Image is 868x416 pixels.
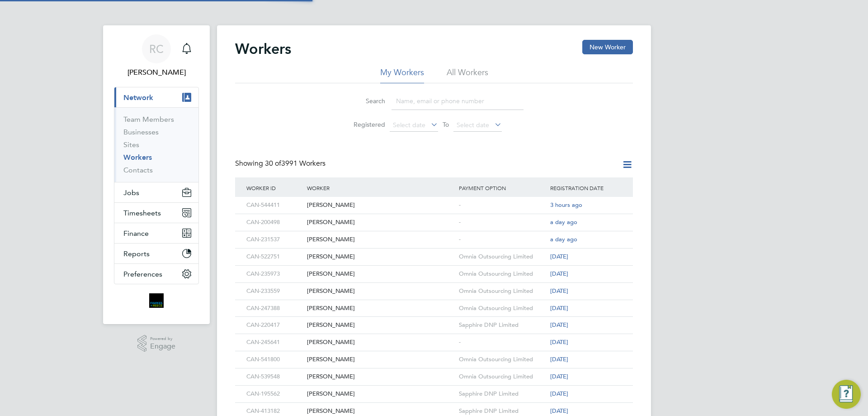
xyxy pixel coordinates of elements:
span: 30 of [265,159,281,168]
span: a day ago [550,218,577,226]
a: CAN-235973[PERSON_NAME]Omnia Outsourcing Limited[DATE] [244,265,624,273]
div: - [457,334,548,351]
a: CAN-231537[PERSON_NAME]-a day ago [244,231,624,239]
span: [DATE] [550,253,568,260]
div: CAN-522751 [244,249,305,265]
div: CAN-539548 [244,368,305,385]
a: CAN-200498[PERSON_NAME]-a day ago [244,214,624,221]
label: Search [344,97,385,105]
a: CAN-541800[PERSON_NAME]Omnia Outsourcing Limited[DATE] [244,351,624,359]
span: 3991 Workers [265,159,325,168]
a: CAN-233559[PERSON_NAME]Omnia Outsourcing Limited[DATE] [244,282,624,290]
span: Robyn Clarke [114,67,199,78]
div: CAN-195562 [244,386,305,402]
h2: Workers [235,40,291,58]
span: Select date [457,121,489,129]
input: Name, email or phone number [392,92,524,110]
button: Jobs [114,182,198,202]
div: CAN-544411 [244,197,305,214]
div: Worker ID [244,177,305,198]
span: a day ago [550,235,577,243]
span: RC [149,43,164,55]
div: [PERSON_NAME] [305,334,457,351]
button: Reports [114,244,198,263]
div: [PERSON_NAME] [305,351,457,368]
a: RC[PERSON_NAME] [114,34,199,78]
div: - [457,214,548,231]
button: Network [114,87,198,107]
li: My Workers [380,67,424,83]
span: [DATE] [550,321,568,329]
a: Powered byEngage [137,335,176,352]
span: Finance [123,229,149,238]
div: CAN-233559 [244,283,305,300]
a: CAN-544411[PERSON_NAME]-3 hours ago [244,196,624,204]
div: [PERSON_NAME] [305,249,457,265]
div: CAN-200498 [244,214,305,231]
div: Sapphire DNP Limited [457,386,548,402]
span: Reports [123,249,150,258]
a: Businesses [123,128,159,136]
div: Worker [305,177,457,198]
button: Timesheets [114,203,198,223]
a: Team Members [123,115,174,124]
a: Workers [123,153,152,162]
a: Go to home page [114,293,199,308]
a: CAN-539548[PERSON_NAME]Omnia Outsourcing Limited[DATE] [244,368,624,376]
span: Network [123,93,153,102]
div: CAN-235973 [244,266,305,282]
button: Preferences [114,264,198,284]
div: [PERSON_NAME] [305,283,457,300]
span: [DATE] [550,390,568,397]
a: CAN-195562[PERSON_NAME]Sapphire DNP Limited[DATE] [244,385,624,393]
label: Registered [344,120,385,129]
a: CAN-413182[PERSON_NAME]Sapphire DNP Limited[DATE] [244,402,624,410]
span: [DATE] [550,373,568,380]
div: CAN-231537 [244,231,305,248]
li: All Workers [447,67,488,83]
span: Timesheets [123,209,161,217]
div: Omnia Outsourcing Limited [457,249,548,265]
div: - [457,231,548,248]
button: New Worker [582,40,633,54]
div: [PERSON_NAME] [305,300,457,317]
a: Contacts [123,166,153,174]
div: [PERSON_NAME] [305,197,457,214]
div: CAN-220417 [244,317,305,334]
div: CAN-247388 [244,300,305,317]
div: [PERSON_NAME] [305,317,457,334]
div: Omnia Outsourcing Limited [457,351,548,368]
div: CAN-541800 [244,351,305,368]
img: bromak-logo-retina.png [149,293,164,308]
div: Omnia Outsourcing Limited [457,266,548,282]
div: Showing [235,159,327,168]
span: Engage [150,343,175,350]
button: Engage Resource Center [832,380,861,409]
div: Payment Option [457,177,548,198]
span: Jobs [123,188,139,197]
div: - [457,197,548,214]
span: [DATE] [550,287,568,295]
div: [PERSON_NAME] [305,266,457,282]
div: Sapphire DNP Limited [457,317,548,334]
span: [DATE] [550,407,568,415]
span: Preferences [123,270,162,278]
span: [DATE] [550,304,568,312]
a: CAN-247388[PERSON_NAME]Omnia Outsourcing Limited[DATE] [244,300,624,307]
span: [DATE] [550,270,568,277]
span: [DATE] [550,355,568,363]
div: [PERSON_NAME] [305,214,457,231]
button: Finance [114,223,198,243]
span: Powered by [150,335,175,343]
nav: Main navigation [103,25,210,324]
div: Omnia Outsourcing Limited [457,368,548,385]
div: Omnia Outsourcing Limited [457,300,548,317]
div: CAN-245641 [244,334,305,351]
div: [PERSON_NAME] [305,368,457,385]
div: Registration Date [548,177,624,198]
span: [DATE] [550,338,568,346]
a: CAN-220417[PERSON_NAME]Sapphire DNP Limited[DATE] [244,316,624,324]
a: Sites [123,140,139,149]
span: Select date [393,121,425,129]
a: CAN-245641[PERSON_NAME]-[DATE] [244,334,624,341]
